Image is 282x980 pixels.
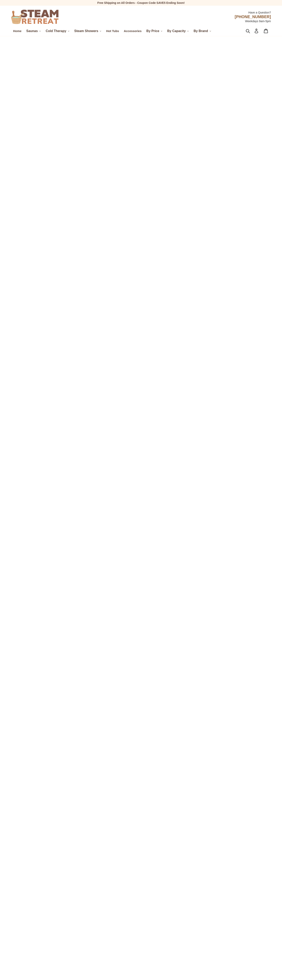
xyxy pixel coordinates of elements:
[11,10,58,24] img: Steam Retreat
[24,28,43,34] button: Saunas
[165,28,191,34] button: By Capacity
[11,28,23,34] a: Home
[106,29,119,33] span: Hot Tubs
[122,28,144,34] a: Accessories
[192,28,213,34] button: By Brand
[72,28,103,34] button: Steam Showers
[98,8,271,15] div: Have a Question?
[194,29,208,33] span: By Brand
[44,28,72,34] button: Cold Therapy
[13,29,21,33] span: Home
[46,29,66,33] span: Cold Therapy
[144,28,164,34] button: By Price
[146,29,159,33] span: By Price
[26,29,38,33] span: Saunas
[245,20,271,23] span: Weekdays 9am-5pm
[104,28,121,34] a: Hot Tubs
[235,15,271,19] span: [PHONE_NUMBER]
[124,29,142,33] span: Accessories
[74,29,98,33] span: Steam Showers
[167,29,186,33] span: By Capacity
